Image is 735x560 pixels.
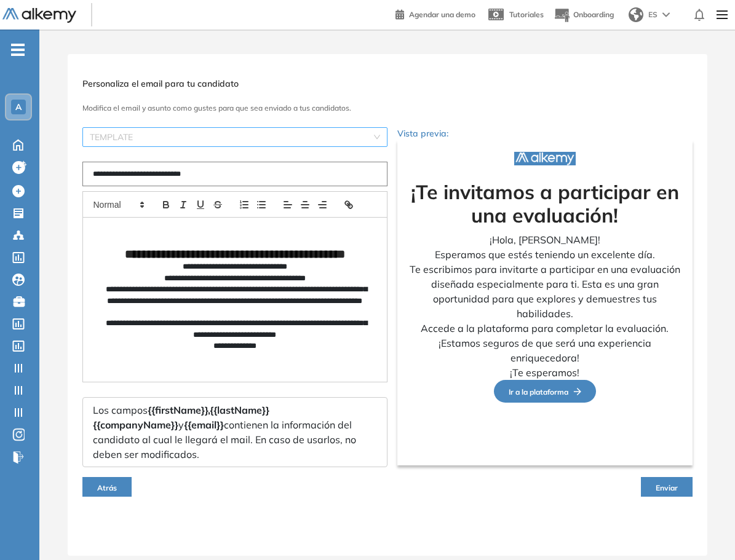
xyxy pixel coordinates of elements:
img: world [629,7,643,22]
span: Enviar [656,483,678,492]
span: {{companyName}} [93,419,178,431]
img: Flecha [568,388,581,395]
i: - [11,49,25,51]
span: Onboarding [573,10,614,19]
img: Logo de la compañía [514,152,576,165]
span: Agendar una demo [409,10,475,19]
h3: Modifica el email y asunto como gustes para que sea enviado a tus candidatos. [82,104,693,112]
p: ¡Hola, [PERSON_NAME]! [407,232,683,247]
a: Agendar una demo [395,6,475,21]
h3: Personaliza el email para tu candidato [82,79,693,89]
div: Los campos y contienen la información del candidato al cual le llegará el mail. En caso de usarlo... [82,397,387,467]
img: arrow [662,12,670,17]
p: Vista previa: [397,127,693,140]
img: Menu [712,2,733,27]
span: Atrás [97,483,117,492]
p: Te escribimos para invitarte a participar en una evaluación diseñada especialmente para ti. Esta ... [407,262,683,321]
div: Widget de chat [673,501,735,560]
button: Ir a la plataformaFlecha [494,380,596,403]
button: Atrás [82,477,132,497]
span: A [15,102,22,112]
p: Accede a la plataforma para completar la evaluación. ¡Estamos seguros de que será una experiencia... [407,321,683,365]
span: Tutoriales [509,10,544,19]
button: Enviar [641,477,693,497]
span: ES [648,9,658,20]
span: {{lastName}} [210,404,269,416]
strong: ¡Te invitamos a participar en una evaluación! [411,179,679,227]
span: {{firstName}}, [148,404,210,416]
p: Esperamos que estés teniendo un excelente día. [407,247,683,262]
span: {{email}} [184,419,224,431]
img: Logo [2,8,76,23]
button: Onboarding [554,2,614,28]
span: Ir a la plataforma [509,387,581,396]
p: ¡Te esperamos! [407,365,683,380]
iframe: Chat Widget [673,501,735,560]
